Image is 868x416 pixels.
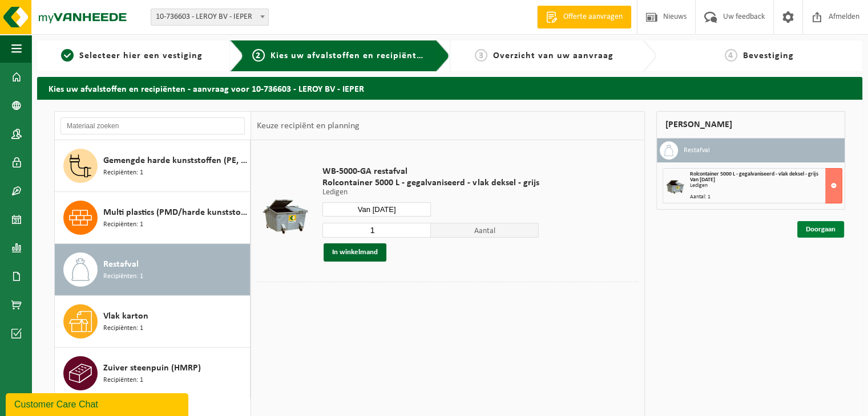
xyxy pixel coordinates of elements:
[431,223,539,238] span: Aantal
[6,391,191,416] iframe: chat widget
[61,49,74,62] span: 1
[656,111,846,138] div: [PERSON_NAME]
[251,112,365,140] div: Keuze recipiënt en planning
[743,51,794,60] span: Bevestiging
[684,141,710,160] h3: Restafval
[252,49,265,62] span: 2
[322,177,539,189] span: Rolcontainer 5000 L - gegalvaniseerd - vlak deksel - grijs
[690,171,818,177] span: Rolcontainer 5000 L - gegalvaniseerd - vlak deksel - grijs
[103,323,143,334] span: Recipiënten: 1
[493,51,613,60] span: Overzicht van uw aanvraag
[103,271,143,282] span: Recipiënten: 1
[324,243,386,262] button: In winkelmand
[103,154,247,168] span: Gemengde harde kunststoffen (PE, PP en PVC), recycleerbaar (industrieel)
[103,375,143,386] span: Recipiënten: 1
[690,194,842,200] div: Aantal: 1
[322,189,539,197] p: Ledigen
[55,296,251,348] button: Vlak karton Recipiënten: 1
[103,206,247,219] span: Multi plastics (PMD/harde kunststoffen/spanbanden/EPS/folie naturel/folie gemengd)
[103,361,201,375] span: Zuiver steenpuin (HMRP)
[690,183,842,189] div: Ledigen
[271,51,427,60] span: Kies uw afvalstoffen en recipiënten
[560,11,625,23] span: Offerte aanvragen
[55,244,251,296] button: Restafval Recipiënten: 1
[103,258,139,271] span: Restafval
[537,6,631,28] a: Offerte aanvragen
[103,219,143,230] span: Recipiënten: 1
[797,221,844,238] a: Doorgaan
[475,49,487,62] span: 3
[103,168,143,178] span: Recipiënten: 1
[60,117,245,134] input: Materiaal zoeken
[55,348,251,399] button: Zuiver steenpuin (HMRP) Recipiënten: 1
[690,177,715,183] strong: Van [DATE]
[37,77,862,99] h2: Kies uw afvalstoffen en recipiënten - aanvraag voor 10-736603 - LEROY BV - IEPER
[43,49,221,63] a: 1Selecteer hier een vestiging
[151,9,268,25] span: 10-736603 - LEROY BV - IEPER
[322,166,539,177] span: WB-5000-GA restafval
[103,309,148,323] span: Vlak karton
[151,9,269,26] span: 10-736603 - LEROY BV - IEPER
[55,192,251,244] button: Multi plastics (PMD/harde kunststoffen/spanbanden/EPS/folie naturel/folie gemengd) Recipiënten: 1
[725,49,737,62] span: 4
[322,202,431,217] input: Selecteer datum
[79,51,203,60] span: Selecteer hier een vestiging
[55,140,251,192] button: Gemengde harde kunststoffen (PE, PP en PVC), recycleerbaar (industrieel) Recipiënten: 1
